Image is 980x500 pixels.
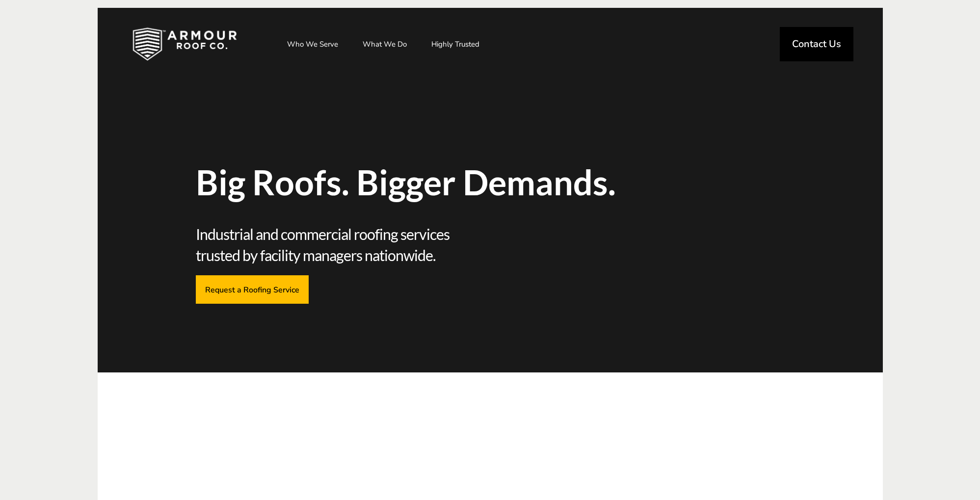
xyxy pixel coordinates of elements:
a: Request a Roofing Service [196,275,309,303]
img: Industrial and Commercial Roofing Company | Armour Roof Co. [117,20,252,69]
a: Contact Us [780,27,853,61]
span: Industrial and commercial roofing services trusted by facility managers nationwide. [196,224,487,265]
a: What We Do [353,32,417,56]
span: Request a Roofing Service [205,285,299,294]
span: Contact Us [792,39,841,49]
a: Who We Serve [277,32,348,56]
a: Highly Trusted [422,32,489,56]
span: Big Roofs. Bigger Demands. [196,165,633,199]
